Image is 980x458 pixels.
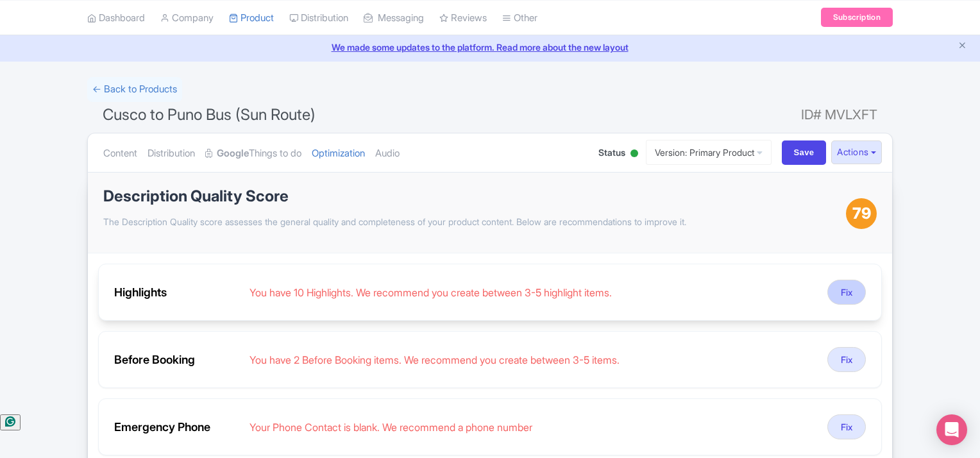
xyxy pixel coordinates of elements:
[249,420,817,435] div: Your Phone Contact is blank. We recommend a phone number
[936,414,967,445] div: Open Intercom Messenger
[821,8,893,27] a: Subscription
[114,418,239,436] div: Emergency Phone
[827,414,866,439] button: Fix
